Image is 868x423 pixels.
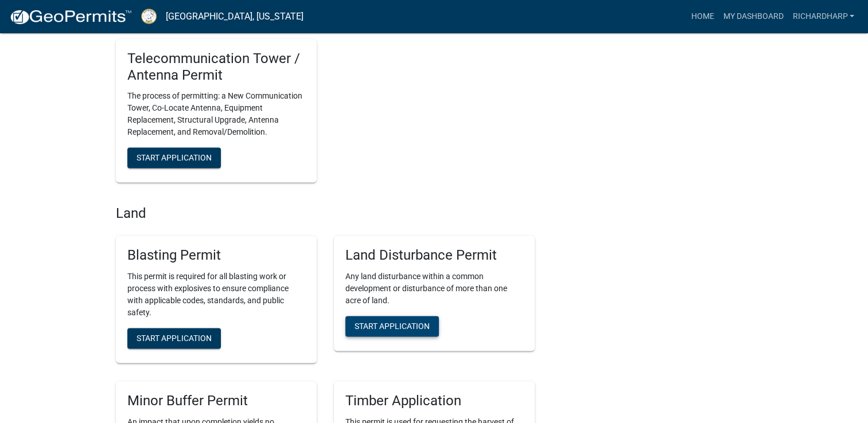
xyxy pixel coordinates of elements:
button: Start Application [127,328,221,348]
p: The process of permitting: a New Communication Tower, Co-Locate Antenna, Equipment Replacement, S... [127,90,305,138]
h5: Minor Buffer Permit [127,393,305,409]
img: Putnam County, Georgia [141,9,157,24]
span: Start Application [355,322,430,331]
p: This permit is required for all blasting work or process with explosives to ensure compliance wit... [127,271,305,319]
a: My Dashboard [718,6,788,28]
a: RichardHarp [788,6,859,28]
button: Start Application [345,316,439,336]
h5: Land Disturbance Permit [345,247,523,264]
h5: Blasting Permit [127,247,305,264]
p: Any land disturbance within a common development or disturbance of more than one acre of land. [345,271,523,307]
span: Start Application [137,153,212,162]
h5: Telecommunication Tower / Antenna Permit [127,50,305,84]
a: Home [686,6,718,28]
h4: Land [116,205,535,222]
a: [GEOGRAPHIC_DATA], [US_STATE] [166,7,303,26]
h5: Timber Application [345,393,523,409]
button: Start Application [127,147,221,168]
span: Start Application [137,334,212,343]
